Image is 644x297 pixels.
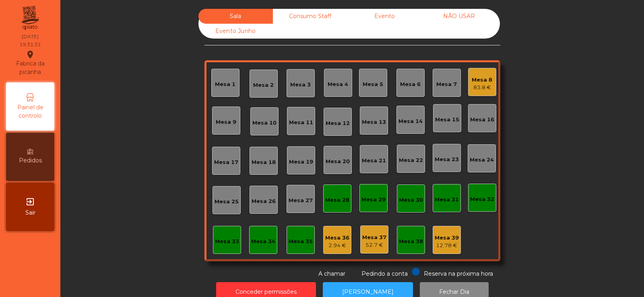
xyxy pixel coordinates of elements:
[361,270,408,277] span: Pedindo a conta
[472,76,492,84] div: Mesa 8
[424,270,493,277] span: Reserva na próxima hora
[422,9,496,24] div: NÃO USAR
[290,81,311,89] div: Mesa 3
[289,158,313,166] div: Mesa 19
[325,196,349,204] div: Mesa 28
[362,157,386,165] div: Mesa 21
[398,117,423,125] div: Mesa 14
[273,9,347,24] div: Consumo Staff
[325,234,349,242] div: Mesa 36
[435,116,459,124] div: Mesa 15
[252,197,276,205] div: Mesa 26
[470,156,494,164] div: Mesa 24
[25,197,35,207] i: exit_to_app
[215,238,239,246] div: Mesa 33
[22,33,39,40] div: [DATE]
[435,156,459,164] div: Mesa 23
[436,80,457,88] div: Mesa 7
[215,80,235,88] div: Mesa 1
[251,238,275,246] div: Mesa 34
[435,196,459,204] div: Mesa 31
[216,118,236,126] div: Mesa 9
[399,196,423,204] div: Mesa 30
[252,158,276,166] div: Mesa 18
[363,80,383,88] div: Mesa 5
[326,158,350,166] div: Mesa 20
[198,24,273,39] div: Evento Junho
[435,234,459,242] div: Mesa 39
[326,119,350,127] div: Mesa 12
[289,119,313,127] div: Mesa 11
[215,198,239,206] div: Mesa 25
[198,9,273,24] div: Sala
[362,118,386,126] div: Mesa 13
[472,84,492,92] div: 83.8 €
[470,116,494,124] div: Mesa 16
[8,103,52,120] span: Painel de controlo
[399,156,423,164] div: Mesa 22
[361,196,386,204] div: Mesa 29
[400,80,421,88] div: Mesa 6
[252,119,277,127] div: Mesa 10
[435,242,459,250] div: 12.78 €
[19,41,41,48] div: 19:31:51
[289,197,313,205] div: Mesa 27
[318,270,345,277] span: A chamar
[214,158,238,166] div: Mesa 17
[253,81,274,89] div: Mesa 2
[325,242,349,250] div: 2.94 €
[347,9,422,24] div: Evento
[6,50,54,76] div: Fabrica da picanha
[289,238,313,246] div: Mesa 35
[20,4,40,32] img: qpiato
[25,209,35,217] span: Sair
[328,80,348,88] div: Mesa 4
[362,234,386,242] div: Mesa 37
[19,156,42,165] span: Pedidos
[25,50,35,59] i: location_on
[362,241,386,249] div: 52.7 €
[470,195,494,203] div: Mesa 32
[399,238,423,246] div: Mesa 38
